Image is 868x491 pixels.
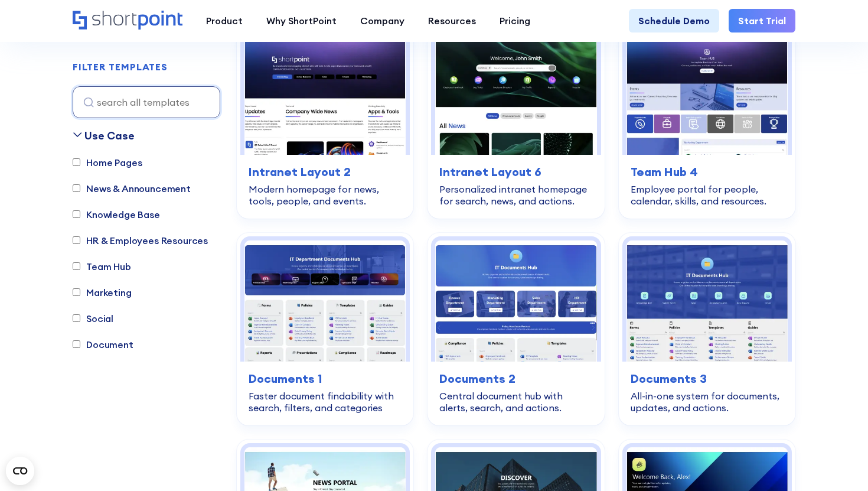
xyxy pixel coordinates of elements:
[206,14,243,28] div: Product
[194,9,254,32] a: Product
[435,240,596,362] img: Documents 2 – Document Management Template: Central document hub with alerts, search, and actions.
[73,211,80,219] input: Knowledge Base
[73,11,182,31] a: Home
[73,289,80,297] input: Marketing
[249,370,402,388] h3: Documents 1
[439,163,592,181] h3: Intranet Layout 6
[73,86,220,118] input: search all templates
[360,14,404,28] div: Company
[488,9,542,32] a: Pricing
[254,9,348,32] a: Why ShortPoint
[439,370,592,388] h3: Documents 2
[73,181,191,196] label: News & Announcement
[73,263,80,271] input: Team Hub
[73,159,80,167] input: Home Pages
[237,233,413,425] a: Documents 1 – SharePoint Document Library Template: Faster document findability with search, filt...
[244,34,406,155] img: Intranet Layout 2 – SharePoint Homepage Design: Modern homepage for news, tools, people, and events.
[631,370,784,388] h3: Documents 3
[809,434,868,491] iframe: Chat Widget
[626,240,788,362] img: Documents 3 – Document Management System Template: All-in-one system for documents, updates, and ...
[73,233,208,248] label: HR & Employees Resources
[626,34,788,155] img: Team Hub 4 – SharePoint Employee Portal Template: Employee portal for people, calendar, skills, a...
[619,233,795,425] a: Documents 3 – Document Management System Template: All-in-one system for documents, updates, and ...
[73,259,131,274] label: Team Hub
[428,14,476,28] div: Resources
[428,26,604,219] a: Intranet Layout 6 – SharePoint Homepage Design: Personalized intranet homepage for search, news, ...
[631,163,784,181] h3: Team Hub 4
[249,163,402,181] h3: Intranet Layout 2
[416,9,488,32] a: Resources
[439,390,592,414] div: Central document hub with alerts, search, and actions.
[73,311,113,326] label: Social
[73,185,80,193] input: News & Announcement
[428,233,604,425] a: Documents 2 – Document Management Template: Central document hub with alerts, search, and actions...
[435,34,596,155] img: Intranet Layout 6 – SharePoint Homepage Design: Personalized intranet homepage for search, news, ...
[266,14,337,28] div: Why ShortPoint
[73,63,168,72] div: FILTER TEMPLATES
[6,457,34,485] button: Open CMP widget
[73,285,132,300] label: Marketing
[631,390,784,414] div: All-in-one system for documents, updates, and actions.
[629,9,719,32] a: Schedule Demo
[73,341,80,349] input: Document
[631,183,784,207] div: Employee portal for people, calendar, skills, and resources.
[249,183,402,207] div: Modern homepage for news, tools, people, and events.
[729,9,795,32] a: Start Trial
[73,237,80,245] input: HR & Employees Resources
[73,155,142,170] label: Home Pages
[619,26,795,219] a: Team Hub 4 – SharePoint Employee Portal Template: Employee portal for people, calendar, skills, a...
[249,390,402,414] div: Faster document findability with search, filters, and categories
[73,337,133,352] label: Document
[500,14,530,28] div: Pricing
[73,315,80,323] input: Social
[439,183,592,207] div: Personalized intranet homepage for search, news, and actions.
[84,128,135,144] div: Use Case
[73,207,160,222] label: Knowledge Base
[348,9,416,32] a: Company
[244,240,406,362] img: Documents 1 – SharePoint Document Library Template: Faster document findability with search, filt...
[237,26,413,219] a: Intranet Layout 2 – SharePoint Homepage Design: Modern homepage for news, tools, people, and even...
